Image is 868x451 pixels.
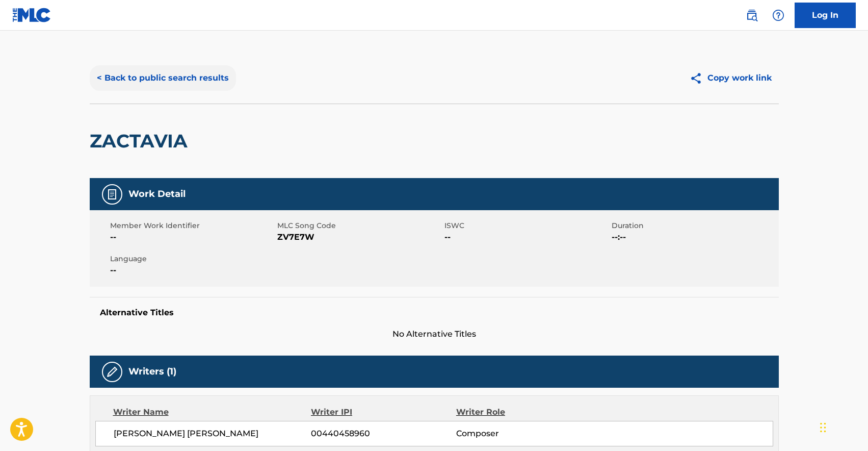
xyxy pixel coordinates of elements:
span: MLC Song Code [277,220,442,231]
img: Copy work link [690,72,707,85]
span: -- [110,231,275,243]
h5: Alternative Titles [100,308,769,318]
span: Member Work Identifier [110,220,275,231]
div: Help [768,5,788,26]
img: MLC Logo [12,8,51,22]
img: Writers [106,366,118,378]
span: Duration [612,220,776,231]
span: ZV7E7W [277,231,442,243]
span: -- [110,264,275,277]
a: Log In [795,3,856,28]
div: Writer Name [113,406,311,418]
button: < Back to public search results [90,65,236,91]
img: help [772,9,784,21]
span: [PERSON_NAME] [PERSON_NAME] [114,428,311,440]
button: Copy work link [682,65,779,91]
h5: Work Detail [128,188,186,200]
iframe: Chat Widget [817,402,868,451]
h2: ZACTAVIA [90,130,193,153]
div: Writer Role [456,406,588,418]
span: ISWC [444,220,609,231]
span: -- [444,231,609,243]
div: Drag [820,412,826,443]
img: search [746,9,758,21]
a: Public Search [742,5,762,26]
span: --:-- [612,231,776,243]
span: No Alternative Titles [90,328,779,340]
div: Writer IPI [311,406,456,418]
span: Composer [456,428,588,440]
span: Language [110,254,275,264]
h5: Writers (1) [128,366,176,378]
span: 00440458960 [311,428,456,440]
img: Work Detail [106,188,118,201]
